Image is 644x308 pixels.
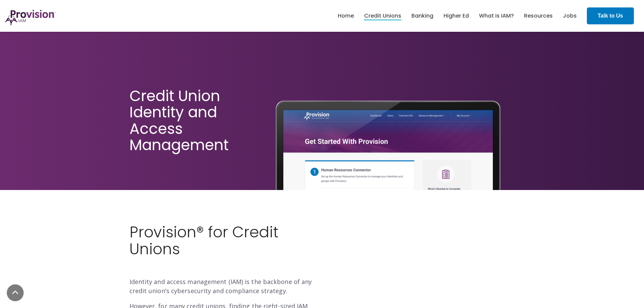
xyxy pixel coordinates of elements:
a: Banking [411,10,433,22]
a: What is IAM? [479,10,514,22]
nav: menu [333,5,582,27]
a: Home [338,10,354,22]
h2: Provision® for Credit Unions [129,224,317,274]
a: Resources [524,10,553,22]
a: Talk to Us [587,7,634,24]
img: ProvisionIAM-Logo-Purple [5,10,56,25]
strong: Talk to Us [598,13,623,19]
a: Jobs [563,10,577,22]
a: Credit Unions [364,10,401,22]
a: Higher Ed [444,10,469,22]
span: Credit Union Identity and Access Management [129,86,229,155]
p: Identity and access management (IAM) is the backbone of any credit union’s cybersecurity and comp... [129,277,317,295]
